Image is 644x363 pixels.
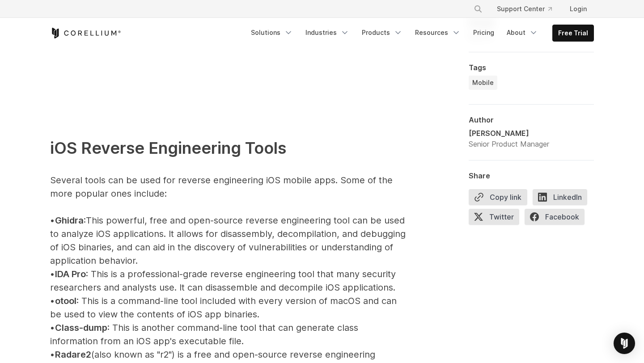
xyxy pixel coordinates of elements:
[470,1,486,17] button: Search
[468,25,500,41] a: Pricing
[533,189,587,205] span: LinkedIn
[525,209,585,225] span: Facebook
[469,189,527,205] button: Copy link
[525,209,590,228] a: Facebook
[501,25,543,41] a: About
[469,139,549,149] div: Senior Product Manager
[356,25,408,41] a: Products
[55,269,86,279] span: IDA Pro
[50,28,121,38] a: Corellium Home
[463,1,594,17] div: Navigation Menu
[469,76,497,90] a: Mobile
[246,25,298,41] a: Solutions
[50,138,286,158] span: iOS Reverse Engineering Tools
[300,25,355,41] a: Industries
[55,215,84,226] span: Ghidra
[553,25,593,41] a: Free Trial
[469,63,594,72] div: Tags
[84,215,86,226] span: :
[55,322,107,333] span: Class-dump
[410,25,466,41] a: Resources
[55,295,76,306] span: otool
[469,128,549,139] div: [PERSON_NAME]
[469,209,525,228] a: Twitter
[490,1,559,17] a: Support Center
[563,1,594,17] a: Login
[469,209,519,225] span: Twitter
[614,333,635,354] div: Open Intercom Messenger
[246,25,594,42] div: Navigation Menu
[469,171,594,180] div: Share
[472,78,494,87] span: Mobile
[469,115,594,124] div: Author
[55,349,91,360] span: Radare2
[533,189,593,209] a: LinkedIn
